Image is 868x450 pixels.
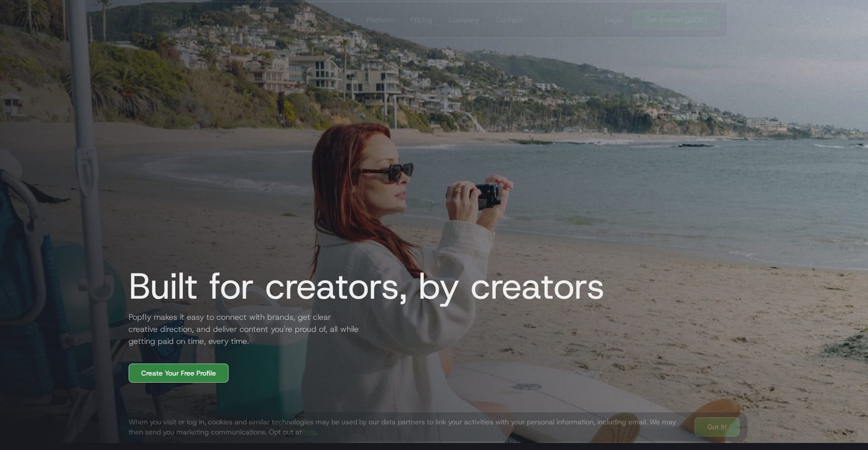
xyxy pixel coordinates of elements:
[129,364,229,383] a: Create Your Free Profile
[496,15,522,25] div: Contact
[633,10,719,29] a: Get Started [DATE]
[492,2,526,37] a: Contact
[363,2,398,37] a: Platform
[449,15,480,25] div: Company
[129,417,687,437] div: When you visit or log in, cookies and similar technologies may be used by our data partners to li...
[281,2,311,37] a: Brands
[319,2,355,37] a: Creators
[601,15,627,25] a: Login
[121,266,605,306] h1: Built for creators, by creators
[410,15,432,25] div: Pricing
[695,417,739,436] a: Got It!
[445,2,484,37] a: Company
[323,15,351,25] div: Creators
[605,15,623,25] div: Login
[406,2,437,37] a: Pricing
[145,5,209,35] a: home
[285,15,307,25] div: Brands
[302,427,316,436] a: here
[367,15,394,25] div: Platform
[121,311,362,347] h2: Popfly makes it easy to connect with brands, get clear creative direction, and deliver content yo...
